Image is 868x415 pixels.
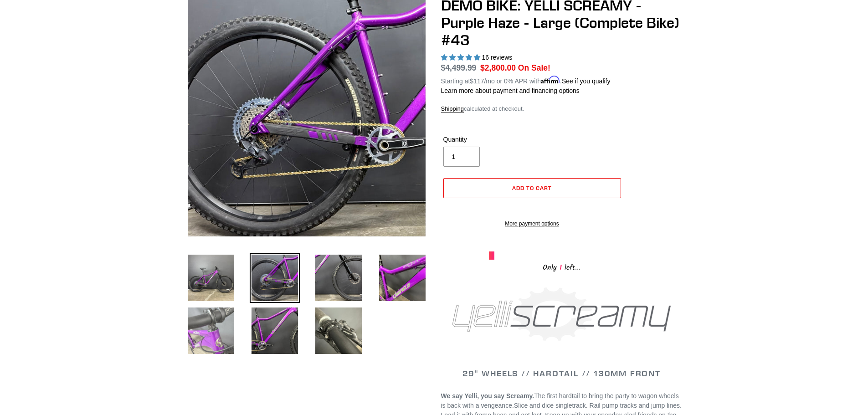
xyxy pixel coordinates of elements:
img: Load image into Gallery viewer, DEMO BIKE: YELLI SCREAMY - Purple Haze - Large (Complete Bike) #43 [250,253,300,303]
span: 5.00 stars [441,54,482,61]
span: 16 reviews [482,54,512,61]
a: Learn more about payment and financing options [441,87,580,94]
s: $4,499.99 [441,63,477,72]
label: Quantity [443,135,530,144]
a: See if you qualify - Learn more about Affirm Financing (opens in modal) [562,77,611,85]
span: Add to cart [512,184,552,191]
a: More payment options [443,220,621,228]
button: Add to cart [443,178,621,198]
img: Load image into Gallery viewer, DEMO BIKE: YELLI SCREAMY - Purple Haze - Large (Complete Bike) #43 [313,306,364,356]
span: 1 [557,262,565,273]
img: Load image into Gallery viewer, DEMO BIKE: YELLI SCREAMY - Purple Haze - Large (Complete Bike) #43 [377,253,427,303]
img: Load image into Gallery viewer, DEMO BIKE: YELLI SCREAMY - Purple Haze - Large (Complete Bike) #43 [186,306,236,356]
a: Shipping [441,105,464,113]
span: The first hardtail to bring the party to wagon wheels is back with a vengeance. [441,392,679,409]
span: Affirm [541,76,560,84]
span: $117 [470,77,484,85]
img: Load image into Gallery viewer, DEMO BIKE: YELLI SCREAMY - Purple Haze - Large (Complete Bike) #43 [250,306,300,356]
div: Only left... [489,260,635,274]
b: We say Yelli, you say Screamy. [441,392,534,400]
div: calculated at checkout. [441,104,683,113]
img: Load image into Gallery viewer, DEMO BIKE: YELLI SCREAMY - Purple Haze - Large (Complete Bike) #43 [186,253,236,303]
span: $2,800.00 [480,63,516,72]
p: Starting at /mo or 0% APR with . [441,74,611,86]
img: Load image into Gallery viewer, DEMO BIKE: YELLI SCREAMY - Purple Haze - Large (Complete Bike) #43 [313,253,364,303]
span: On Sale! [518,62,550,74]
span: 29" WHEELS // HARDTAIL // 130MM FRONT [462,368,661,379]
